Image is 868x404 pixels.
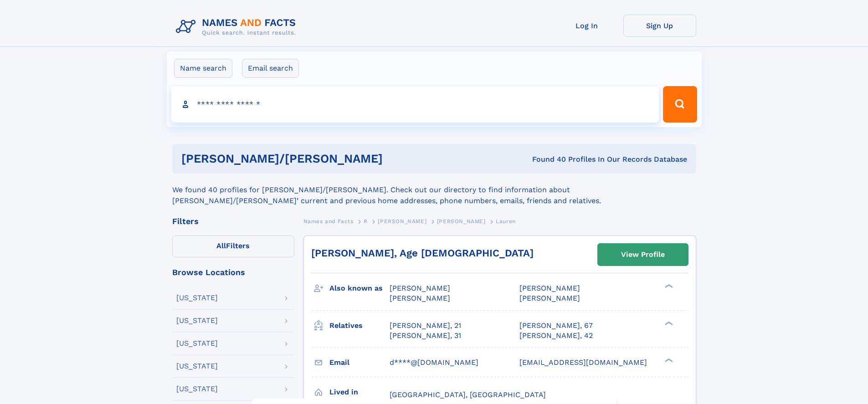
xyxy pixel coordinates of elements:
[378,215,426,227] a: [PERSON_NAME]
[329,384,390,400] h3: Lived in
[171,86,659,123] input: search input
[378,218,426,225] span: [PERSON_NAME]
[663,283,673,289] div: ❯
[437,215,486,227] a: [PERSON_NAME]
[172,217,294,225] div: Filters
[329,355,390,370] h3: Email
[329,318,390,333] h3: Relatives
[663,320,673,326] div: ❯
[663,357,673,363] div: ❯
[172,15,303,39] img: Logo Names and Facts
[598,244,688,266] a: View Profile
[519,284,580,292] span: [PERSON_NAME]
[390,331,461,341] a: [PERSON_NAME], 31
[172,235,294,257] label: Filters
[176,294,218,302] div: [US_STATE]
[172,268,294,276] div: Browse Locations
[176,317,218,324] div: [US_STATE]
[550,15,623,37] a: Log In
[663,86,697,123] button: Search Button
[216,241,226,250] span: All
[496,218,516,225] span: Lauren
[364,215,368,227] a: R
[519,294,580,302] span: [PERSON_NAME]
[329,281,390,296] h3: Also known as
[623,15,696,37] a: Sign Up
[390,284,450,292] span: [PERSON_NAME]
[311,247,534,259] a: [PERSON_NAME], Age [DEMOGRAPHIC_DATA]
[457,154,687,164] div: Found 40 Profiles In Our Records Database
[242,59,299,78] label: Email search
[437,218,486,225] span: [PERSON_NAME]
[390,390,546,399] span: [GEOGRAPHIC_DATA], [GEOGRAPHIC_DATA]
[519,358,647,367] span: [EMAIL_ADDRESS][DOMAIN_NAME]
[176,340,218,347] div: [US_STATE]
[390,321,461,331] a: [PERSON_NAME], 21
[176,385,218,393] div: [US_STATE]
[174,59,232,78] label: Name search
[172,174,696,206] div: We found 40 profiles for [PERSON_NAME]/[PERSON_NAME]. Check out our directory to find information...
[519,321,593,331] a: [PERSON_NAME], 67
[390,294,450,302] span: [PERSON_NAME]
[621,244,665,265] div: View Profile
[176,363,218,370] div: [US_STATE]
[303,215,354,227] a: Names and Facts
[181,153,457,164] h1: [PERSON_NAME]/[PERSON_NAME]
[364,218,368,225] span: R
[519,331,593,341] a: [PERSON_NAME], 42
